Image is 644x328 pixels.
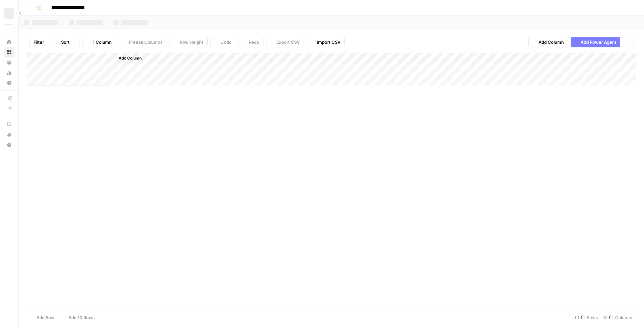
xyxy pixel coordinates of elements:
button: Row Height [170,37,208,47]
span: Add Row [36,314,55,321]
button: Add Power Agent [571,37,620,47]
span: 1 Column [93,39,112,45]
button: Add 10 Rows [58,312,99,323]
button: What's new? [4,129,14,140]
button: Freeze Columns [119,37,167,47]
button: Help + Support [4,140,14,150]
span: Sort [61,39,70,45]
span: Add Power Agent [581,39,616,45]
span: Row Height [180,39,203,45]
button: Import CSV [307,37,345,47]
span: Add Column [119,55,142,61]
a: Your Data [4,57,14,68]
a: Browse [4,47,14,58]
button: Sort [57,37,80,47]
button: Add Row [27,312,58,323]
a: AirOps Academy [4,119,14,129]
a: Home [4,37,14,47]
span: Freeze Columns [129,39,163,45]
div: What's new? [4,130,14,139]
button: Add Column [110,54,144,63]
span: Add Column [539,39,564,45]
button: Redo [239,37,264,47]
span: Redo [249,39,259,45]
span: Filter [34,39,44,45]
button: Export CSV [266,37,304,47]
div: Columns [601,312,636,323]
div: Rows [572,312,601,323]
button: 1 Column [82,37,116,47]
span: Export CSV [276,39,300,45]
span: Add 10 Rows [68,314,95,321]
a: Settings [4,78,14,88]
button: Undo [210,37,236,47]
a: Usage [4,67,14,78]
button: Add Column [528,37,568,47]
span: Undo [220,39,232,45]
button: Filter [29,37,54,47]
span: Import CSV [317,39,340,45]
